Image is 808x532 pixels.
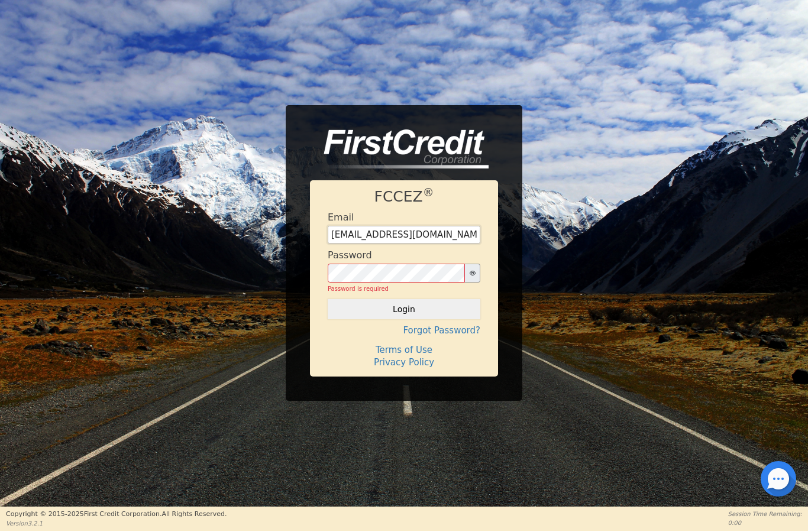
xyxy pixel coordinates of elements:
[6,510,227,520] p: Copyright © 2015- 2025 First Credit Corporation.
[328,249,372,261] h4: Password
[328,345,480,355] h4: Terms of Use
[328,284,480,293] div: Password is required
[328,264,465,283] input: password
[328,325,480,336] h4: Forgot Password?
[328,212,354,223] h4: Email
[328,188,480,206] h1: FCCEZ
[328,299,480,319] button: Login
[423,186,434,199] sup: ®
[728,518,802,527] p: 0:00
[728,510,802,518] p: Session Time Remaining:
[161,510,227,518] span: All Rights Reserved.
[310,129,489,168] img: logo-CMu_cnol.png
[328,226,480,244] input: Enter email
[6,519,227,528] p: Version 3.2.1
[328,357,480,368] h4: Privacy Policy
